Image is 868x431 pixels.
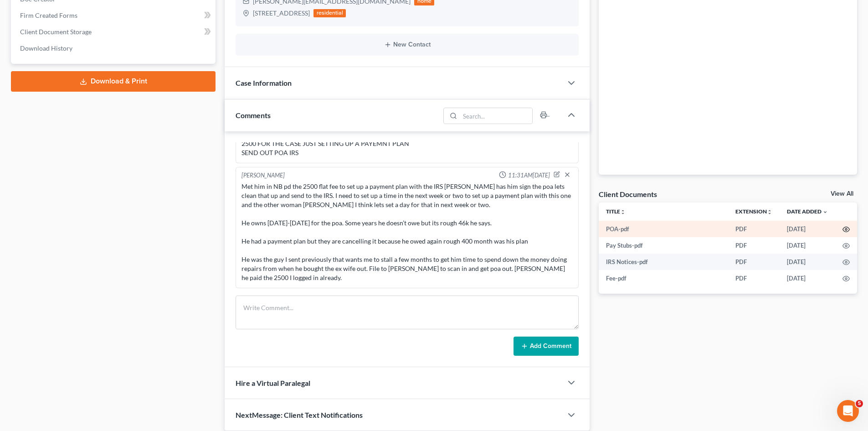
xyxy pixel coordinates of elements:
[599,189,657,199] div: Client Documents
[236,410,363,419] span: NextMessage: Client Text Notifications
[20,28,92,36] span: Client Document Storage
[620,209,626,215] i: unfold_more
[599,237,728,254] td: Pay Stubs-pdf
[599,221,728,237] td: POA-pdf
[236,111,271,119] span: Comments
[514,337,579,356] button: Add Comment
[728,254,780,270] td: PDF
[11,71,216,92] a: Download & Print
[837,400,859,422] iframe: Intercom live chat
[787,208,828,215] a: Date Added expand_more
[728,221,780,237] td: PDF
[780,237,835,254] td: [DATE]
[728,270,780,286] td: PDF
[780,221,835,237] td: [DATE]
[243,41,571,48] button: New Contact
[313,9,346,17] div: residential
[831,191,853,197] a: View All
[767,209,772,215] i: unfold_more
[236,78,292,87] span: Case Information
[236,379,310,387] span: Hire a Virtual Paralegal
[13,7,216,24] a: Firm Created Forms
[241,182,573,282] div: Met him in NB pd the 2500 flat fee to set up a payment plan with the IRS [PERSON_NAME] has him si...
[780,270,835,286] td: [DATE]
[508,171,550,180] span: 11:31AM[DATE]
[822,209,828,215] i: expand_more
[253,9,310,18] div: [STREET_ADDRESS]
[460,108,533,124] input: Search...
[241,171,285,180] div: [PERSON_NAME]
[728,237,780,254] td: PDF
[20,11,77,19] span: Firm Created Forms
[13,24,216,40] a: Client Document Storage
[13,40,216,57] a: Download History
[599,270,728,286] td: Fee-pdf
[606,208,626,215] a: Titleunfold_more
[599,254,728,270] td: IRS Notices-pdf
[20,44,72,52] span: Download History
[780,254,835,270] td: [DATE]
[735,208,772,215] a: Extensionunfold_more
[856,400,863,407] span: 5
